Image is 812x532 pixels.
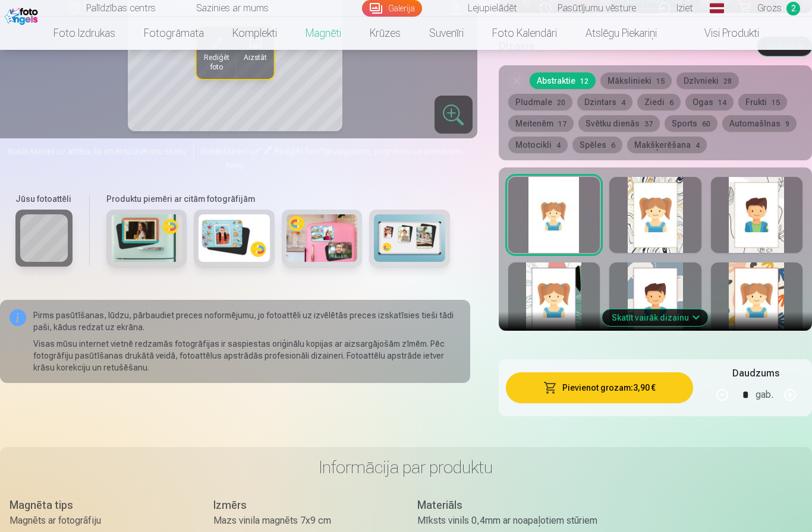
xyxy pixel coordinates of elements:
[572,137,622,153] button: Spēles6
[355,17,415,50] a: Krūzes
[15,193,73,205] h6: Jūsu fotoattēli
[213,497,394,514] div: Izmērs
[130,17,218,50] a: Fotogrāmata
[5,5,41,25] img: /fa1
[621,99,625,107] span: 4
[702,120,710,128] span: 60
[557,99,565,107] span: 20
[218,17,291,50] a: Komplekti
[291,17,355,50] a: Magnēti
[732,366,779,381] h5: Daudzums
[10,514,190,528] div: Magnēts ar fotogrāfiju
[571,17,671,50] a: Atslēgu piekariņi
[10,497,190,514] div: Magnēta tips
[723,77,732,85] span: 28
[644,120,653,128] span: 37
[478,17,571,50] a: Foto kalendāri
[320,147,324,156] span: "
[213,514,394,528] div: Mazs vinila magnēts 7x9 cm
[656,77,665,85] span: 15
[33,309,461,333] p: Pirms pasūtīšanas, lūdzu, pārbaudiet preces noformējumu, jo fotoattēli uz izvēlētās preces izskat...
[611,141,615,150] span: 6
[417,497,597,514] div: Materiāls
[226,147,462,170] span: lai apgrieztu, pagrieztu vai piemērotu filtru
[506,372,693,403] button: Pievienot grozam:3,90 €
[415,17,478,50] a: Suvenīri
[669,99,673,107] span: 6
[637,94,681,110] button: Ziedi6
[203,53,229,72] span: Rediģēt foto
[602,309,708,326] button: Skatīt vairāk dizainu
[10,457,802,478] h3: Informācija par produktu
[738,94,787,110] button: Frukti15
[236,27,273,79] button: Aizstāt
[600,72,672,89] button: Mākslinieki15
[508,94,572,110] button: Pludmale20
[685,94,734,110] button: Ogas14
[243,53,266,62] span: Aizstāt
[196,27,236,79] button: Rediģēt foto
[786,2,800,15] span: 2
[558,120,566,128] span: 17
[33,338,461,373] p: Visas mūsu internet vietnē redzamās fotogrāfijas ir saspiestas oriģinālu kopijas ar aizsargājošām...
[556,141,561,150] span: 4
[785,120,789,128] span: 9
[275,147,320,156] span: Rediģēt foto
[39,17,130,50] a: Foto izdrukas
[8,145,186,157] span: Noklikšķiniet uz attēla, lai atvērtu izvērstu skatu
[530,72,596,89] button: Abstraktie12
[578,115,660,132] button: Svētku dienās37
[695,141,700,150] span: 4
[508,137,568,153] button: Motocikli4
[756,381,773,409] div: gab.
[772,99,780,107] span: 15
[757,1,782,15] span: Grozs
[665,115,717,132] button: Sports60
[508,115,574,132] button: Meitenēm17
[671,17,773,50] a: Visi produkti
[417,514,597,528] div: Mīksts vinils 0,4mm ar noapaļotiem stūriem
[627,137,707,153] button: Makšķerēšana4
[718,99,726,107] span: 14
[722,115,797,132] button: Automašīnas9
[676,72,739,89] button: Dzīvnieki28
[102,193,455,205] h6: Produktu piemēri ar citām fotogrāfijām
[580,77,588,85] span: 12
[201,147,259,156] span: Noklikšķiniet uz
[259,147,263,156] span: "
[577,94,632,110] button: Dzintars4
